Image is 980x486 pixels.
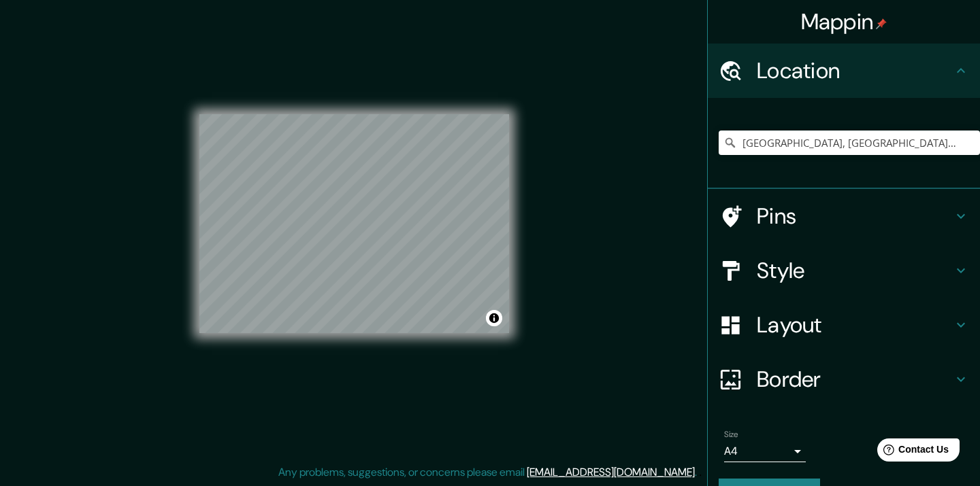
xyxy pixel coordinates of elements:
[757,366,953,393] h4: Border
[757,203,953,230] h4: Pins
[199,114,509,333] canvas: Map
[708,189,980,243] div: Pins
[697,464,699,481] div: .
[708,298,980,352] div: Layout
[486,310,502,326] button: Toggle attribution
[724,429,738,440] label: Size
[708,352,980,406] div: Border
[699,464,702,481] div: .
[757,311,953,339] h4: Layout
[757,57,953,84] h4: Location
[757,257,953,284] h4: Style
[527,465,695,479] a: [EMAIL_ADDRESS][DOMAIN_NAME]
[719,131,980,155] input: Pick your city or area
[708,44,980,98] div: Location
[278,464,697,481] p: Any problems, suggestions, or concerns please email .
[724,440,806,462] div: A4
[801,8,887,35] h4: Mappin
[876,18,887,29] img: pin-icon.png
[859,433,965,471] iframe: Help widget launcher
[708,243,980,298] div: Style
